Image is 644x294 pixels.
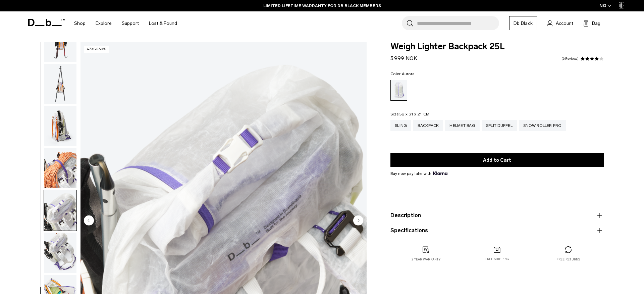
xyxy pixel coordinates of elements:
[44,233,76,273] img: Weigh_Lighter_Backpack_25L_13.png
[390,42,604,51] span: Weigh Lighter Backpack 25L
[556,20,573,27] span: Account
[547,19,573,27] a: Account
[390,55,417,61] span: 3.999 NOK
[433,171,447,175] img: {"height" => 20, "alt" => "Klarna"}
[44,190,76,231] img: Weigh_Lighter_Backpack_25L_12.png
[390,153,604,167] button: Add to Cart
[390,211,604,219] button: Description
[44,232,77,273] button: Weigh_Lighter_Backpack_25L_13.png
[44,64,76,104] img: Weigh_Lighter_Backpack_25L_9.png
[561,57,579,60] a: 6 reviews
[413,120,443,131] a: Backpack
[74,11,86,35] a: Shop
[412,257,440,262] p: 2 year warranty
[390,227,604,235] button: Specifications
[122,11,139,35] a: Support
[390,72,415,76] legend: Color:
[390,170,447,177] span: Buy now pay later with
[84,46,109,53] p: 470 grams
[402,71,415,76] span: Aurora
[44,63,77,104] button: Weigh_Lighter_Backpack_25L_9.png
[445,120,480,131] a: Helmet Bag
[44,148,76,188] img: Weigh_Lighter_Backpack_25L_11.png
[592,20,600,27] span: Bag
[482,120,517,131] a: Split Duffel
[96,11,112,35] a: Explore
[583,19,600,27] button: Bag
[390,80,407,101] a: Aurora
[390,112,429,116] legend: Size:
[44,190,77,231] button: Weigh_Lighter_Backpack_25L_12.png
[44,106,77,147] button: Weigh_Lighter_Backpack_25L_10.png
[84,215,94,227] button: Previous slide
[390,120,411,131] a: Sling
[353,215,363,227] button: Next slide
[399,112,429,116] span: 52 x 31 x 21 CM
[44,106,76,146] img: Weigh_Lighter_Backpack_25L_10.png
[485,257,509,261] p: Free shipping
[149,11,177,35] a: Lost & Found
[556,257,580,262] p: Free returns
[263,3,381,9] a: LIMITED LIFETIME WARRANTY FOR DB BLACK MEMBERS
[44,148,77,189] button: Weigh_Lighter_Backpack_25L_11.png
[69,11,182,35] nav: Main Navigation
[519,120,566,131] a: Snow Roller Pro
[509,16,537,30] a: Db Black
